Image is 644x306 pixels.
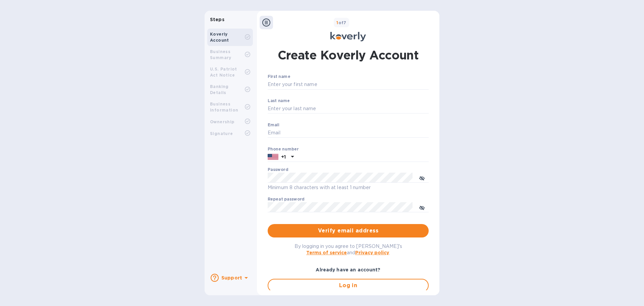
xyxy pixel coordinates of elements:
[268,168,288,172] label: Password
[336,20,346,25] b: of 7
[268,279,429,292] button: Log in
[316,267,380,272] b: Already have an account?
[281,154,286,160] p: +1
[268,128,429,138] input: Email
[268,104,429,114] input: Enter your last name
[268,224,429,237] button: Verify email address
[268,147,299,151] label: Phone number
[210,119,234,124] b: Ownership
[268,80,429,90] input: Enter your first name
[210,17,224,22] b: Steps
[306,250,347,255] a: Terms of service
[415,171,429,184] button: toggle password visibility
[268,153,278,161] img: US
[268,99,290,103] label: Last name
[210,101,238,113] b: Business Information
[355,250,389,255] a: Privacy policy
[294,244,402,255] span: By logging in you agree to [PERSON_NAME]'s and .
[273,227,423,235] span: Verify email address
[415,201,429,214] button: toggle password visibility
[268,198,305,202] label: Repeat password
[268,123,279,127] label: Email
[336,20,338,25] span: 1
[221,275,242,280] b: Support
[210,32,229,43] b: Koverly Account
[210,84,229,95] b: Banking Details
[268,184,429,191] p: Minimum 8 characters with at least 1 number
[210,49,231,60] b: Business Summary
[278,47,419,63] h1: Create Koverly Account
[274,281,423,290] span: Log in
[210,131,233,136] b: Signature
[268,75,290,79] label: First name
[210,67,237,78] b: U.S. Patriot Act Notice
